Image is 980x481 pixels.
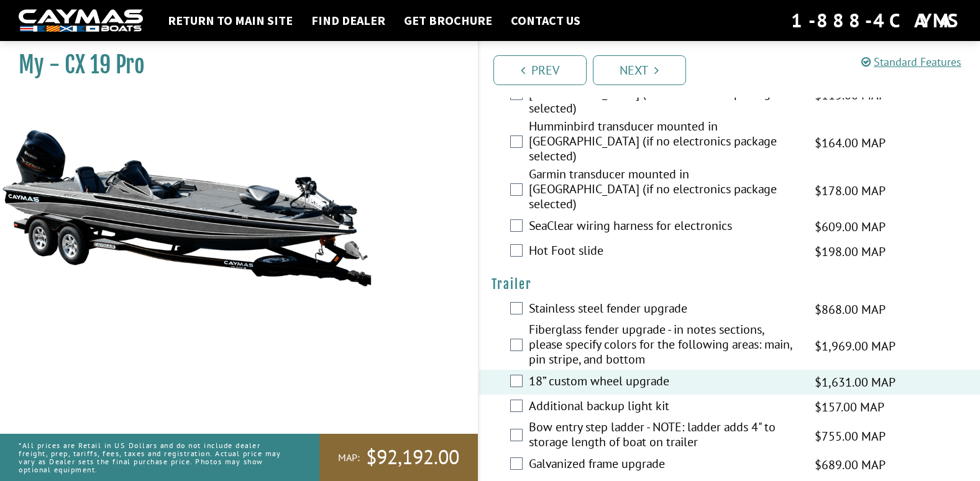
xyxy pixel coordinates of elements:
[19,51,447,79] h1: My - CX 19 Pro
[338,451,360,464] span: MAP:
[815,427,886,446] span: $755.00 MAP
[529,322,800,370] label: Fiberglass fender upgrade - in notes sections, please specify colors for the following areas: mai...
[815,456,886,474] span: $689.00 MAP
[529,398,800,416] label: Additional backup light kit
[815,218,886,236] span: $609.00 MAP
[305,12,392,29] a: Find Dealer
[529,243,800,261] label: Hot Foot slide
[815,242,886,261] span: $198.00 MAP
[319,434,478,481] a: MAP:$92,192.00
[529,218,800,236] label: SeaClear wiring harness for electronics
[529,456,800,474] label: Galvanized frame upgrade
[815,398,884,416] span: $157.00 MAP
[815,134,886,152] span: $164.00 MAP
[529,373,800,392] label: 18” custom wheel upgrade
[529,419,800,452] label: Bow entry step ladder - NOTE: ladder adds 4" to storage length of boat on trailer
[593,55,686,85] a: Next
[505,12,587,29] a: Contact Us
[791,7,961,34] div: 1-888-4CAYMAS
[815,337,895,355] span: $1,969.00 MAP
[529,167,800,214] label: Garmin transducer mounted in [GEOGRAPHIC_DATA] (if no electronics package selected)
[162,12,299,29] a: Return to main site
[19,435,291,480] p: *All prices are Retail in US Dollars and do not include dealer freight, prep, tariffs, fees, taxe...
[815,300,886,319] span: $868.00 MAP
[861,55,961,69] a: Standard Features
[815,373,895,392] span: $1,631.00 MAP
[493,55,587,85] a: Prev
[366,444,459,470] span: $92,192.00
[529,119,800,167] label: Humminbird transducer mounted in [GEOGRAPHIC_DATA] (if no electronics package selected)
[19,9,143,32] img: white-logo-c9c8dbefe5ff5ceceb0f0178aa75bf4bb51f6bca0971e226c86eb53dfe498488.png
[529,301,800,319] label: Stainless steel fender upgrade
[398,12,498,29] a: Get Brochure
[815,181,886,200] span: $178.00 MAP
[492,277,968,292] h4: Trailer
